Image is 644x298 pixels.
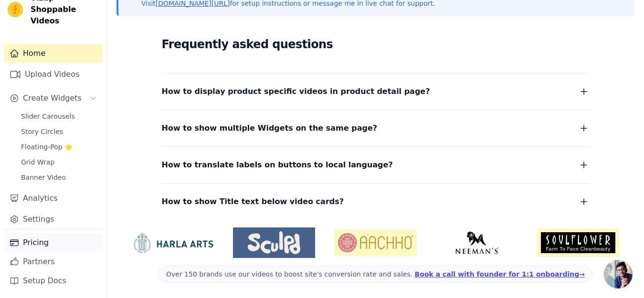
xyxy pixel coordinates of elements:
[162,85,430,98] span: How to display product specific videos in product detail page?
[4,271,103,290] a: Setup Docs
[162,195,590,208] button: How to show Title text below video cards?
[15,125,103,138] a: Story Circles
[4,65,103,84] a: Upload Videos
[21,142,73,152] span: Floating-Pop ⭐
[132,232,214,253] img: HarlaArts
[15,110,103,123] a: Slider Carousels
[233,231,315,254] img: Sculpd US
[8,2,23,17] img: Vizup
[21,112,75,121] span: Slider Carousels
[21,157,54,167] span: Grid Wrap
[4,233,103,252] a: Pricing
[15,155,103,169] a: Grid Wrap
[415,270,585,278] a: Book a call with founder for 1:1 onboarding
[162,35,590,54] h2: Frequently asked questions
[23,92,82,104] span: Create Widgets
[604,260,633,288] a: Open chat
[162,122,378,135] span: How to show multiple Widgets on the same page?
[436,231,518,254] img: Neeman's
[21,127,63,136] span: Story Circles
[4,189,103,208] a: Analytics
[15,171,103,184] a: Banner Video
[162,158,393,172] span: How to translate labels on buttons to local language?
[21,173,66,182] span: Banner Video
[162,85,590,98] button: How to display product specific videos in product detail page?
[4,44,103,63] a: Home
[4,210,103,229] a: Settings
[162,158,590,172] button: How to translate labels on buttons to local language?
[162,122,590,135] button: How to show multiple Widgets on the same page?
[537,228,619,257] img: Soulflower
[334,229,416,256] img: Aachho
[162,195,344,208] span: How to show Title text below video cards?
[15,140,103,154] a: Floating-Pop ⭐
[4,252,103,271] a: Partners
[4,89,103,108] button: Create Widgets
